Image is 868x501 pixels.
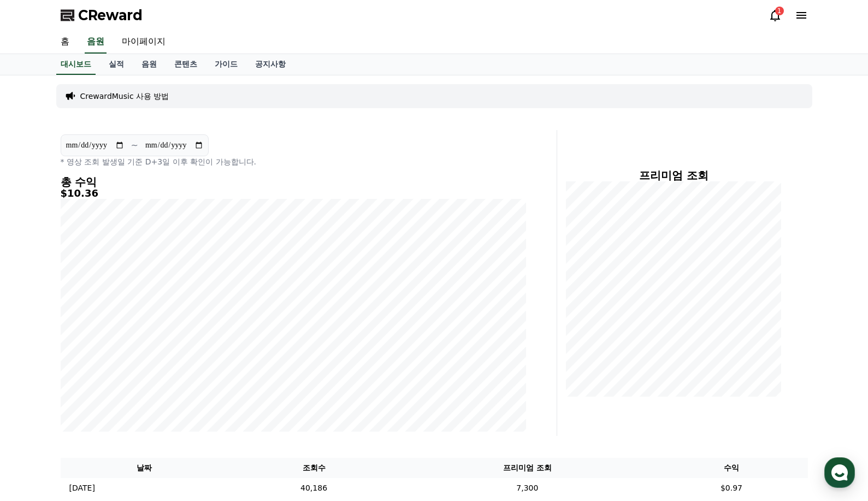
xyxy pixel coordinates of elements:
[61,458,228,478] th: 날짜
[399,478,655,498] td: 7,300
[61,7,143,24] a: CReward
[113,31,174,54] a: 마이페이지
[52,31,78,54] a: 홈
[775,7,784,15] div: 1
[69,482,95,494] p: [DATE]
[56,54,96,75] a: 대시보드
[655,458,807,478] th: 수익
[100,54,133,75] a: 실적
[399,458,655,478] th: 프리미엄 조회
[85,31,107,54] a: 음원
[206,54,246,75] a: 가이드
[133,54,166,75] a: 음원
[228,458,400,478] th: 조회수
[80,91,169,102] a: CrewardMusic 사용 방법
[769,9,782,22] a: 1
[61,176,526,188] h4: 총 수익
[166,54,206,75] a: 콘텐츠
[61,156,526,167] p: * 영상 조회 발생일 기준 D+3일 이후 확인이 가능합니다.
[655,478,807,498] td: $0.97
[131,139,138,152] p: ~
[78,7,143,24] span: CReward
[246,54,294,75] a: 공지사항
[566,169,782,181] h4: 프리미엄 조회
[61,188,526,199] h5: $10.36
[228,478,400,498] td: 40,186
